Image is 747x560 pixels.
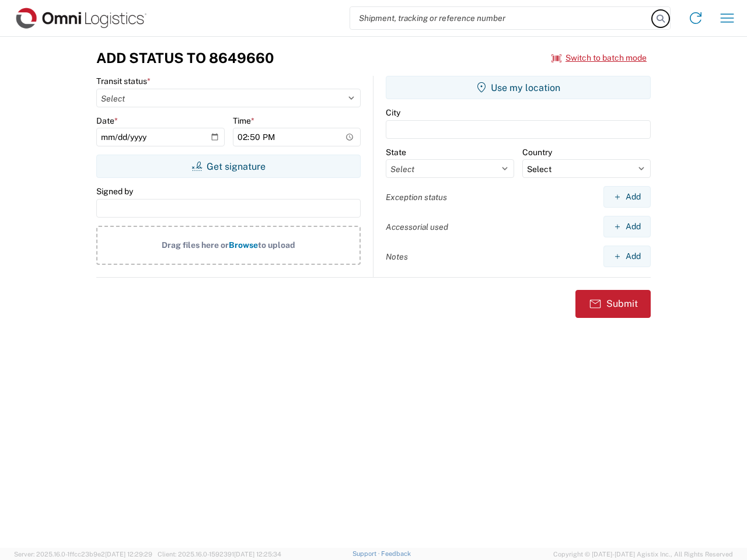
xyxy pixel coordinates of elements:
[234,551,281,558] span: [DATE] 12:25:34
[96,186,133,197] label: Signed by
[551,48,647,68] button: Switch to batch mode
[158,551,281,558] span: Client: 2025.16.0-1592391
[96,50,274,66] h3: Add Status to 8649660
[96,155,361,178] button: Get signature
[553,549,733,559] span: Copyright © [DATE]-[DATE] Agistix Inc., All Rights Reserved
[575,290,651,318] button: Submit
[603,216,651,237] button: Add
[162,240,229,250] span: Drag files here or
[386,222,448,232] label: Accessorial used
[386,251,408,262] label: Notes
[386,107,400,118] label: City
[522,147,552,157] label: Country
[229,240,258,250] span: Browse
[233,116,254,126] label: Time
[603,246,651,267] button: Add
[350,7,652,29] input: Shipment, tracking or reference number
[352,550,382,557] a: Support
[105,551,152,558] span: [DATE] 12:29:29
[386,147,406,157] label: State
[96,116,118,126] label: Date
[381,550,411,557] a: Feedback
[14,551,152,558] span: Server: 2025.16.0-1ffcc23b9e2
[603,186,651,208] button: Add
[386,192,447,202] label: Exception status
[258,240,295,250] span: to upload
[386,76,651,99] button: Use my location
[96,76,151,86] label: Transit status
